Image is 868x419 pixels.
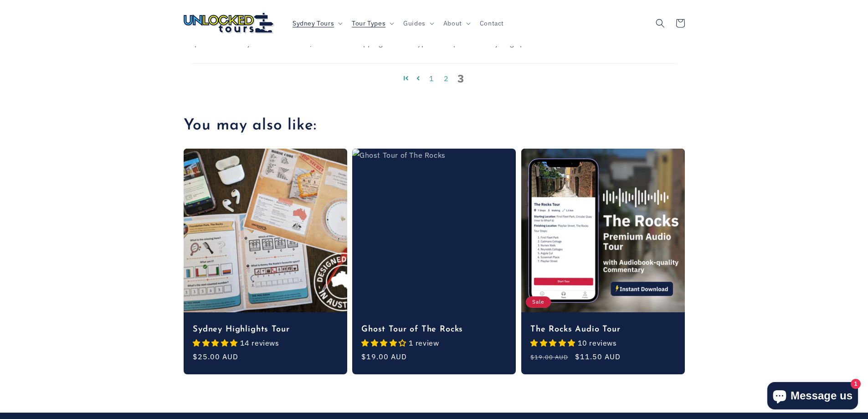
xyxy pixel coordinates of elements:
[193,325,338,335] a: Sydney Highlights Tour
[346,13,398,32] summary: Tour Types
[412,72,425,84] a: Page 2
[361,325,507,335] a: Ghost Tour of The Rocks
[287,13,346,32] summary: Sydney Tours
[424,73,439,84] a: Page 1
[474,13,509,32] a: Contact
[765,382,861,412] inbox-online-store-chat: Shopify online store chat
[403,19,426,27] span: Guides
[439,73,453,84] a: Page 2
[438,13,474,32] summary: About
[293,19,334,27] span: Sydney Tours
[398,13,438,32] summary: Guides
[184,117,685,135] h2: You may also like:
[352,19,385,27] span: Tour Types
[650,13,670,33] summary: Search
[530,325,676,335] a: The Rocks Audio Tour
[184,13,275,34] img: Unlocked Tours
[480,19,504,27] span: Contact
[443,19,462,27] span: About
[180,9,278,37] a: Unlocked Tours
[400,72,412,84] a: Page 1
